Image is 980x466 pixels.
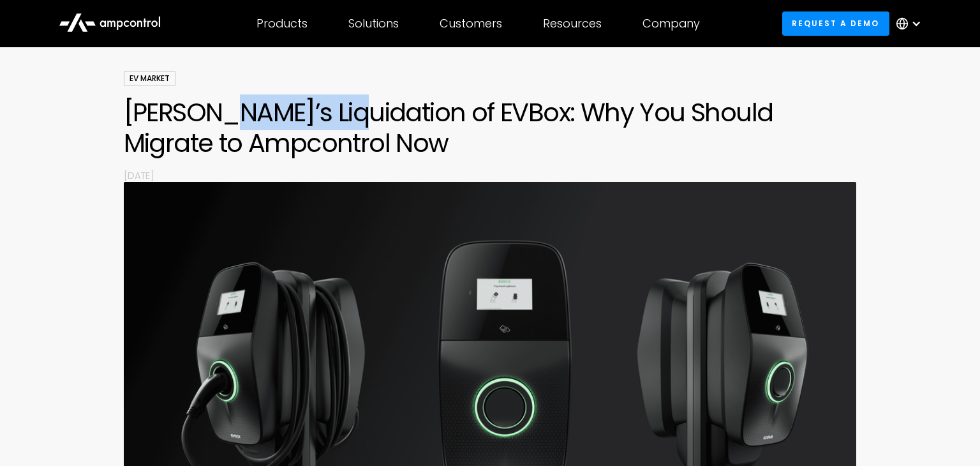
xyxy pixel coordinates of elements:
[440,17,502,31] div: Customers
[543,17,602,31] div: Resources
[642,17,700,31] div: Company
[348,17,399,31] div: Solutions
[124,169,857,182] p: [DATE]
[256,17,308,31] div: Products
[782,11,889,35] a: Request a demo
[124,71,175,86] div: EV Market
[124,97,857,158] h1: [PERSON_NAME]’s Liquidation of EVBox: Why You Should Migrate to Ampcontrol Now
